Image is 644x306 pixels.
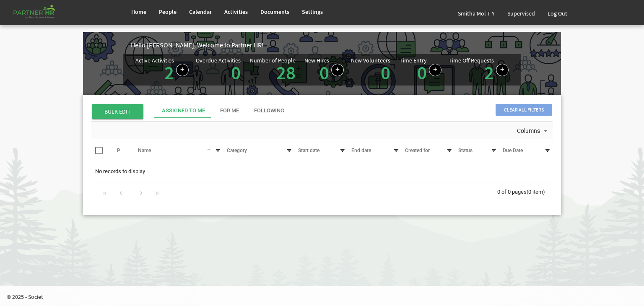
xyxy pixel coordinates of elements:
[458,148,473,153] span: Status
[449,57,494,63] div: Time Off Requests
[541,2,574,25] a: Log Out
[331,64,344,76] a: Add new person to Partner HR
[516,126,541,136] span: Columns
[503,148,523,153] span: Due Date
[298,148,319,153] span: Start date
[351,57,392,82] div: Volunteer hired in the last 7 days
[507,10,535,17] span: Supervised
[189,8,212,16] span: Calendar
[231,61,241,84] a: 0
[250,57,296,63] div: Number of People
[449,57,509,82] div: Number of active time off requests
[115,187,127,198] div: Go to previous page
[351,148,371,153] span: End date
[304,57,329,63] div: New Hires
[515,122,551,139] div: Columns
[162,107,205,115] div: Assigned To Me
[99,187,110,198] div: Go to first page
[484,61,494,84] a: 2
[131,40,561,50] div: Hello [PERSON_NAME], Welcome to Partner HR!
[417,61,427,84] a: 0
[159,8,177,16] span: People
[496,104,552,116] span: Clear all filters
[302,8,323,16] span: Settings
[135,57,174,63] div: Active Activities
[135,187,147,198] div: Go to next page
[276,61,296,84] a: 28
[154,103,615,118] div: tab-header
[138,148,151,153] span: Name
[501,2,541,25] a: Supervised
[405,148,430,153] span: Created for
[164,61,174,84] a: 2
[117,148,120,153] span: P
[400,57,441,82] div: Number of Time Entries
[152,187,163,198] div: Go to last page
[319,61,329,84] a: 0
[260,8,289,16] span: Documents
[304,57,344,82] div: People hired in the last 7 days
[224,8,248,16] span: Activities
[381,61,390,84] a: 0
[176,64,189,76] a: Create a new Activity
[527,189,545,195] span: (0 item)
[496,64,509,76] a: Create a new time off request
[135,57,189,82] div: Number of active Activities in Partner HR
[497,182,553,200] div: 0 of 0 pages (0 item)
[7,293,644,301] p: © 2025 - Societ
[91,163,553,179] td: No records to display
[515,126,551,137] button: Columns
[497,189,527,195] span: 0 of 0 pages
[220,107,239,115] div: For Me
[196,57,241,63] div: Overdue Activities
[254,107,284,115] div: Following
[227,148,247,153] span: Category
[400,57,427,63] div: Time Entry
[429,64,441,76] a: Log hours
[351,57,390,63] div: New Volunteers
[92,104,143,119] span: BULK EDIT
[452,2,501,25] a: Smitha Mol T Y
[250,57,298,82] div: Total number of active people in Partner HR
[196,57,243,82] div: Activities assigned to you for which the Due Date is passed
[131,8,146,16] span: Home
